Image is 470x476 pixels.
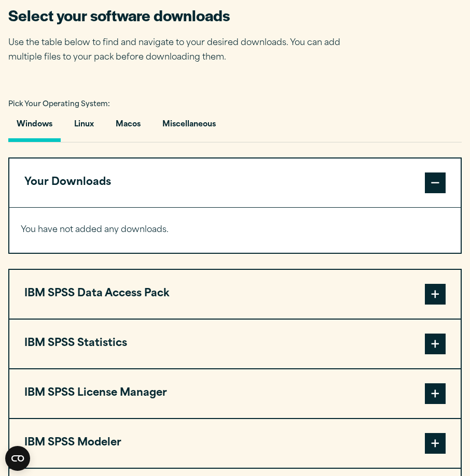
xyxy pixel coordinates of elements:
h2: Select your software downloads [8,5,356,25]
button: Macos [107,112,149,142]
button: Miscellaneous [154,112,224,142]
button: Windows [8,112,61,142]
p: You have not added any downloads. [21,223,449,238]
button: IBM SPSS License Manager [9,369,461,418]
button: IBM SPSS Statistics [9,320,461,368]
button: Your Downloads [9,158,461,207]
button: Linux [66,112,102,142]
div: Your Downloads [9,207,461,253]
button: IBM SPSS Modeler [9,419,461,468]
button: IBM SPSS Data Access Pack [9,270,461,319]
p: Use the table below to find and navigate to your desired downloads. You can add multiple files to... [8,36,356,66]
span: Pick Your Operating System: [8,101,110,108]
button: Open CMP widget [5,446,30,471]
